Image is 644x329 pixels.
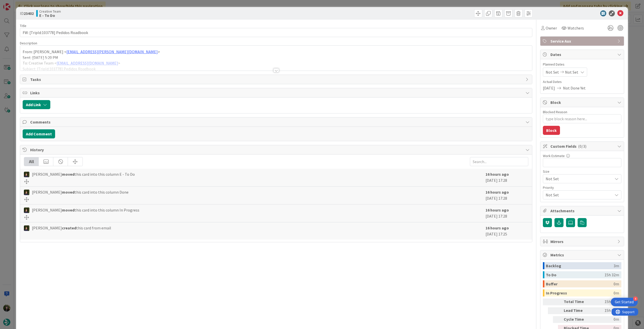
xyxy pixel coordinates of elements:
[20,10,34,16] span: ID
[11,1,23,7] span: Support
[32,189,129,195] span: [PERSON_NAME] this card into this column Done
[543,85,555,91] span: [DATE]
[486,225,509,230] b: 16 hours ago
[564,316,591,323] div: Cycle Time
[550,208,615,214] span: Attachments
[30,147,523,153] span: History
[486,189,528,202] div: [DATE] 17:28
[543,79,621,84] span: Actual Dates
[546,262,614,269] div: Backlog
[564,307,591,314] div: Lead Time
[62,225,76,230] b: created
[546,69,559,75] span: Not Set
[24,157,39,166] div: All
[633,296,638,301] div: 4
[486,171,528,184] div: [DATE] 17:28
[550,238,615,245] span: Mirrors
[24,225,29,231] img: MC
[593,298,619,305] div: 15h 35m
[62,190,74,195] b: moved
[486,172,509,177] b: 16 hours ago
[23,100,50,109] button: Add Link
[486,207,509,213] b: 16 hours ago
[23,55,530,61] p: Sent: [DATE] 5:20 PM
[32,171,135,177] span: [PERSON_NAME] this card into this column E - To Do
[546,175,610,182] span: Not Set
[550,38,615,44] span: Service Aux
[578,144,586,149] span: ( 0/3 )
[20,28,532,37] input: type card name here...
[568,25,584,31] span: Watchers
[470,157,528,166] input: Search...
[614,280,619,287] div: 0m
[24,172,29,177] img: MC
[614,262,619,269] div: 3m
[23,129,55,138] button: Add Comment
[543,62,621,67] span: Planned Dates
[546,25,557,31] span: Owner
[543,154,565,158] label: Work Estimate
[32,225,111,231] span: [PERSON_NAME] this card from email
[605,271,619,278] div: 15h 32m
[39,9,61,13] span: Creative Team
[543,186,621,189] div: Priority
[30,76,523,82] span: Tasks
[24,207,29,213] img: MC
[593,307,619,314] div: 15h 32m
[550,252,615,258] span: Metrics
[543,110,567,114] label: Blocked Reason
[546,289,614,296] div: In Progress
[62,172,74,177] b: moved
[550,99,615,105] span: Block
[24,11,34,16] b: 23402
[546,191,610,198] span: Not Set
[486,225,528,237] div: [DATE] 17:25
[615,300,634,305] div: Get Started
[546,280,614,287] div: Buffer
[543,170,621,173] div: Size
[24,190,29,195] img: MC
[20,41,37,45] span: Description
[23,49,530,55] p: From: [PERSON_NAME] < >
[546,271,605,278] div: To Do
[563,85,586,91] span: Not Done Yet
[550,51,615,57] span: Dates
[565,69,578,75] span: Not Set
[550,143,615,149] span: Custom Fields
[564,298,591,305] div: Total Time
[486,207,528,220] div: [DATE] 17:28
[39,13,61,17] b: E - To Do
[486,190,509,195] b: 16 hours ago
[20,23,26,28] label: Title
[614,289,619,296] div: 0m
[30,90,523,96] span: Links
[593,316,619,323] div: 0m
[543,126,560,135] button: Block
[62,207,74,213] b: moved
[66,49,158,54] a: [EMAIL_ADDRESS][PERSON_NAME][DOMAIN_NAME]
[611,298,638,306] div: Open Get Started checklist, remaining modules: 4
[32,207,139,213] span: [PERSON_NAME] this card into this column In Progress
[30,119,523,125] span: Comments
